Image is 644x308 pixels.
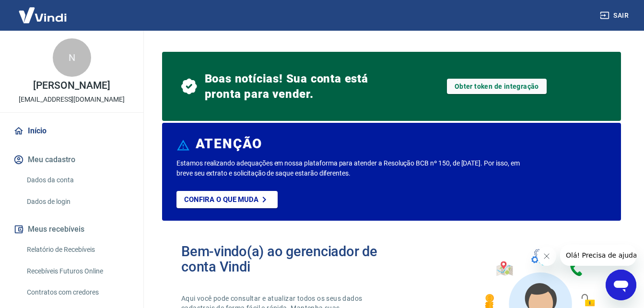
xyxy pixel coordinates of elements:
[196,139,262,149] h6: ATENÇÃO
[19,95,125,105] p: [EMAIL_ADDRESS][DOMAIN_NAME]
[23,283,132,302] a: Contratos com credores
[176,158,521,178] p: Estamos realizando adequações em nossa plataforma para atender a Resolução BCB nº 150, de [DATE]....
[23,192,132,212] a: Dados de login
[447,79,547,94] a: Obter token de integração
[33,81,110,91] p: [PERSON_NAME]
[606,270,636,300] iframe: Botão para abrir a janela de mensagens
[6,7,81,14] span: Olá! Precisa de ajuda?
[12,0,74,30] img: Vindi
[23,240,132,260] a: Relatório de Recebíveis
[560,245,636,266] iframe: Mensagem da empresa
[12,149,132,170] button: Meu cadastro
[184,195,258,204] p: Confira o que muda
[205,71,392,102] span: Boas notícias! Sua conta está pronta para vender.
[23,261,132,281] a: Recebíveis Futuros Online
[598,7,632,24] button: Sair
[537,247,556,266] iframe: Fechar mensagem
[23,170,132,190] a: Dados da conta
[12,219,132,240] button: Meus recebíveis
[176,191,278,208] a: Confira o que muda
[53,38,91,77] div: N
[12,120,132,142] a: Início
[181,244,392,274] h2: Bem-vindo(a) ao gerenciador de conta Vindi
